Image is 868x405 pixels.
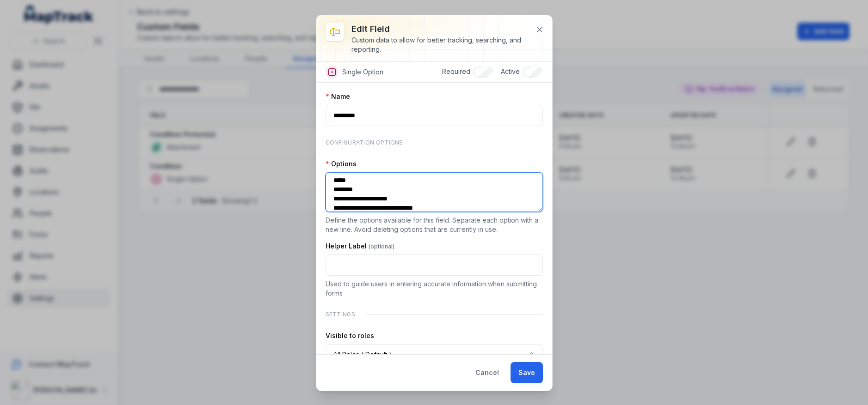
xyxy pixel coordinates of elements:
div: Configuration Options [326,133,543,152]
input: :r93:-form-item-label [326,254,543,276]
span: Single Option [342,67,383,77]
input: :r91:-form-item-label [326,105,543,126]
button: Save [511,362,543,383]
p: Define the options available for this field. Separate each option with a new line. Avoid deleting... [326,216,543,234]
label: Options [326,159,357,169]
h3: Edit field [351,23,528,36]
button: Cancel [468,362,507,383]
label: Name [326,92,350,101]
textarea: :r92:-form-item-label [326,172,543,212]
span: Active [501,67,520,75]
span: Required [442,67,470,75]
label: Visible to roles [326,331,374,340]
label: Helper Label [326,242,394,251]
div: Settings [326,305,543,324]
p: Used to guide users in entering accurate information when submitting forms [326,279,543,298]
div: Custom data to allow for better tracking, searching, and reporting. [351,36,528,54]
button: All Roles ( Default ) [326,344,543,365]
